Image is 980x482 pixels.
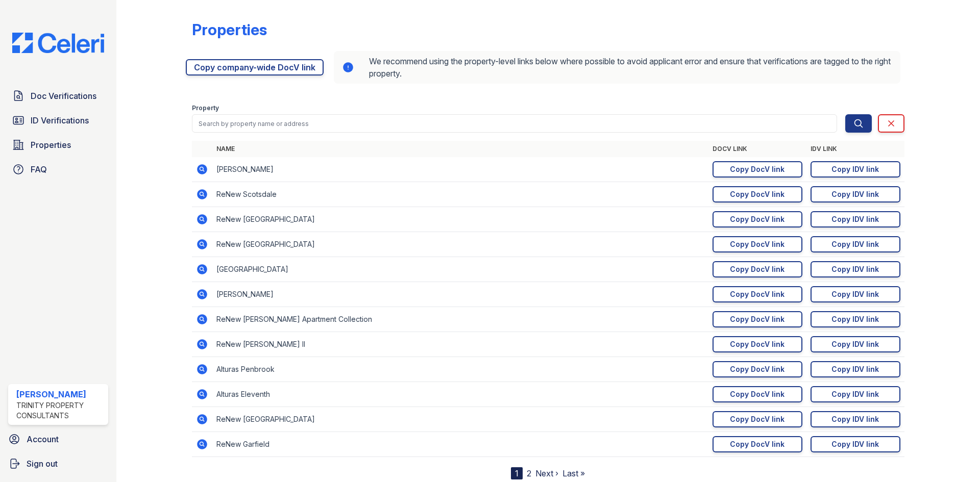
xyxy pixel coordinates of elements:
[831,164,879,174] div: Copy IDV link
[831,364,879,374] div: Copy IDV link
[192,20,267,39] div: Properties
[811,211,900,227] a: Copy IDV link
[192,114,837,133] input: Search by property name or address
[16,400,104,421] div: Trinity Property Consultants
[212,407,708,432] td: ReNew [GEOGRAPHIC_DATA]
[212,332,708,357] td: ReNew [PERSON_NAME] II
[4,33,112,53] img: CE_Logo_Blue-a8612792a0a2168367f1c8372b55b34899dd931a85d93a1a3d3e32e68fde9ad4.png
[811,236,900,252] a: Copy IDV link
[811,386,900,402] a: Copy IDV link
[212,157,708,182] td: [PERSON_NAME]
[212,282,708,307] td: [PERSON_NAME]
[31,114,89,126] span: ID Verifications
[730,189,785,199] div: Copy DocV link
[511,467,523,479] div: 1
[730,364,785,374] div: Copy DocV link
[31,90,96,102] span: Doc Verifications
[212,257,708,282] td: [GEOGRAPHIC_DATA]
[27,458,58,470] span: Sign out
[730,239,785,249] div: Copy DocV link
[713,361,802,377] a: Copy DocV link
[713,286,802,302] a: Copy DocV link
[730,214,785,224] div: Copy DocV link
[713,211,802,227] a: Copy DocV link
[713,386,802,402] a: Copy DocV link
[713,186,802,202] a: Copy DocV link
[27,433,59,445] span: Account
[212,432,708,457] td: ReNew Garfield
[8,110,108,131] a: ID Verifications
[713,411,802,427] a: Copy DocV link
[811,336,900,352] a: Copy IDV link
[730,414,785,424] div: Copy DocV link
[31,139,71,151] span: Properties
[811,311,900,327] a: Copy IDV link
[708,141,806,157] th: DocV Link
[212,382,708,407] td: Alturas Eleventh
[730,389,785,399] div: Copy DocV link
[4,429,112,449] a: Account
[806,141,904,157] th: IDV Link
[831,289,879,299] div: Copy IDV link
[8,86,108,106] a: Doc Verifications
[713,436,802,452] a: Copy DocV link
[730,439,785,449] div: Copy DocV link
[212,207,708,232] td: ReNew [GEOGRAPHIC_DATA]
[730,314,785,324] div: Copy DocV link
[4,453,112,474] a: Sign out
[811,436,900,452] a: Copy IDV link
[831,339,879,349] div: Copy IDV link
[831,439,879,449] div: Copy IDV link
[730,164,785,174] div: Copy DocV link
[831,189,879,199] div: Copy IDV link
[713,236,802,252] a: Copy DocV link
[212,141,708,157] th: Name
[831,314,879,324] div: Copy IDV link
[212,357,708,382] td: Alturas Penbrook
[186,59,324,75] a: Copy company-wide DocV link
[811,411,900,427] a: Copy IDV link
[831,239,879,249] div: Copy IDV link
[31,163,47,175] span: FAQ
[811,361,900,377] a: Copy IDV link
[713,261,802,277] a: Copy DocV link
[730,289,785,299] div: Copy DocV link
[811,286,900,302] a: Copy IDV link
[730,264,785,274] div: Copy DocV link
[8,159,108,180] a: FAQ
[535,468,558,478] a: Next ›
[192,104,219,112] label: Property
[212,232,708,257] td: ReNew [GEOGRAPHIC_DATA]
[811,186,900,202] a: Copy IDV link
[713,336,802,352] a: Copy DocV link
[831,389,879,399] div: Copy IDV link
[811,261,900,277] a: Copy IDV link
[212,307,708,332] td: ReNew [PERSON_NAME] Apartment Collection
[831,214,879,224] div: Copy IDV link
[713,311,802,327] a: Copy DocV link
[562,468,585,478] a: Last »
[527,468,531,478] a: 2
[831,414,879,424] div: Copy IDV link
[212,182,708,207] td: ReNew Scotsdale
[16,388,104,400] div: [PERSON_NAME]
[730,339,785,349] div: Copy DocV link
[811,161,900,177] a: Copy IDV link
[831,264,879,274] div: Copy IDV link
[713,161,802,177] a: Copy DocV link
[334,51,900,84] div: We recommend using the property-level links below where possible to avoid applicant error and ens...
[8,135,108,155] a: Properties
